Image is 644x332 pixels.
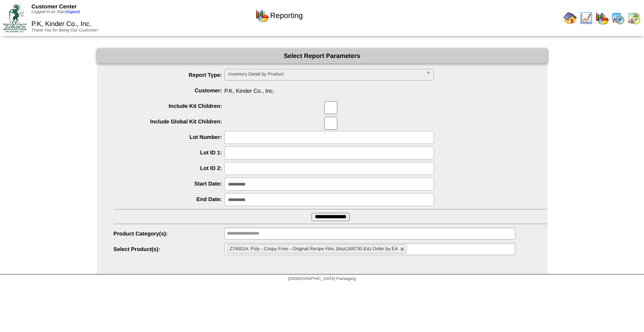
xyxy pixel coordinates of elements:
[255,9,269,22] img: graph.gif
[114,118,225,125] label: Include Global Kit Children:
[114,196,225,202] label: End Date:
[229,246,398,251] span: Z74001A: Poly - Crispy Fries - Original Recipe Film 18oz(168730 EA) Order by EA
[228,69,423,79] span: Inventory Detail by Product
[31,21,91,28] span: P.K, Kinder Co., Inc.
[114,165,225,171] label: Lot ID 2:
[31,10,80,14] span: Logged in as Starr
[114,149,225,156] label: Lot ID 1:
[66,10,80,14] a: (logout)
[288,277,356,281] span: [DEMOGRAPHIC_DATA] Packaging
[114,87,225,94] label: Customer:
[270,11,303,20] span: Reporting
[114,72,225,78] label: Report Type:
[114,84,548,94] span: P.K, Kinder Co., Inc.
[114,180,225,187] label: Start Date:
[3,4,26,32] img: ZoRoCo_Logo(Green%26Foil)%20jpg.webp
[97,49,548,63] div: Select Report Parameters
[595,11,609,25] img: graph.gif
[627,11,641,25] img: calendarinout.gif
[31,28,98,33] span: Thank You for Being Our Customer!
[114,246,225,252] label: Select Product(s):
[31,3,77,10] span: Customer Center
[114,230,225,237] label: Product Category(s):
[611,11,625,25] img: calendarprod.gif
[114,103,225,109] label: Include Kit Children:
[563,11,577,25] img: home.gif
[114,134,225,140] label: Lot Number:
[579,11,593,25] img: line_graph.gif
